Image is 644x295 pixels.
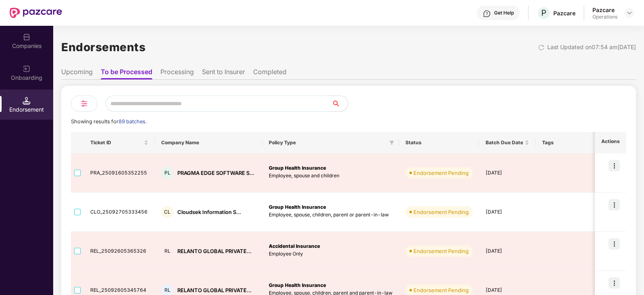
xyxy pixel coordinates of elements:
p: Employee, spouse, children, parent or parent-in-law [269,211,393,219]
td: PRA_25091605352255 [84,154,155,193]
td: REL_25092605365326 [84,232,155,271]
img: icon [609,277,620,289]
div: Pazcare [592,6,617,14]
li: Upcoming [61,68,93,79]
td: CLO_25092705333456 [84,193,155,232]
span: Showing results for [71,118,147,125]
div: PRAGMA EDGE SOFTWARE S... [177,169,254,177]
button: search [331,96,348,112]
div: RELANTO GLOBAL PRIVATE... [177,287,251,294]
div: CL [161,206,173,218]
div: Get Help [494,10,514,16]
span: Batch Due Date [486,139,523,146]
div: Operations [592,14,617,20]
div: Endorsement Pending [413,169,469,177]
span: filter [388,138,396,147]
span: P [541,8,546,18]
img: svg+xml;base64,PHN2ZyBpZD0iRHJvcGRvd24tMzJ4MzIiIHhtbG5zPSJodHRwOi8vd3d3LnczLm9yZy8yMDAwL3N2ZyIgd2... [626,10,633,16]
span: Ticket ID [90,139,142,146]
img: svg+xml;base64,PHN2ZyB4bWxucz0iaHR0cDovL3d3dy53My5vcmcvMjAwMC9zdmciIHdpZHRoPSIyNCIgaGVpZ2h0PSIyNC... [79,99,89,108]
img: icon [609,238,620,249]
div: Endorsement Pending [413,208,469,216]
b: Group Health Insurance [269,282,326,288]
div: Cloudsek Information S... [177,208,241,216]
td: [DATE] [479,232,536,271]
th: Status [399,132,479,154]
img: svg+xml;base64,PHN2ZyB3aWR0aD0iMjAiIGhlaWdodD0iMjAiIHZpZXdCb3g9IjAgMCAyMCAyMCIgZmlsbD0ibm9uZSIgeG... [23,65,31,73]
p: Employee, spouse and children [269,172,393,180]
img: icon [609,160,620,171]
div: RELANTO GLOBAL PRIVATE... [177,247,251,255]
img: svg+xml;base64,PHN2ZyBpZD0iSGVscC0zMngzMiIgeG1sbnM9Imh0dHA6Ly93d3cudzMub3JnLzIwMDAvc3ZnIiB3aWR0aD... [483,10,491,18]
th: Ticket ID [84,132,155,154]
img: svg+xml;base64,PHN2ZyBpZD0iUmVsb2FkLTMyeDMyIiB4bWxucz0iaHR0cDovL3d3dy53My5vcmcvMjAwMC9zdmciIHdpZH... [538,44,544,51]
span: 89 batches. [118,118,147,125]
div: Endorsement Pending [413,286,469,294]
div: Last Updated on 07:54 am[DATE] [547,43,636,52]
th: Company Name [155,132,262,154]
li: To be Processed [101,68,152,79]
span: search [331,100,348,107]
h1: Endorsements [61,38,145,56]
div: Endorsement Pending [413,247,469,255]
span: Policy Type [269,139,386,146]
li: Sent to Insurer [202,68,245,79]
div: RL [161,245,173,257]
li: Completed [253,68,287,79]
img: svg+xml;base64,PHN2ZyB3aWR0aD0iMTQuNSIgaGVpZ2h0PSIxNC41IiB2aWV3Qm94PSIwIDAgMTYgMTYiIGZpbGw9Im5vbm... [23,97,31,105]
td: [DATE] [479,193,536,232]
b: Group Health Insurance [269,165,326,171]
span: filter [389,140,394,145]
img: icon [609,199,620,210]
td: [DATE] [479,154,536,193]
b: Accidental Insurance [269,243,320,249]
th: Batch Due Date [479,132,536,154]
div: PL [161,167,173,179]
span: Tags [542,139,636,146]
img: New Pazcare Logo [10,8,62,18]
b: Group Health Insurance [269,204,326,210]
p: Employee Only [269,250,393,258]
li: Processing [160,68,194,79]
img: svg+xml;base64,PHN2ZyBpZD0iQ29tcGFuaWVzIiB4bWxucz0iaHR0cDovL3d3dy53My5vcmcvMjAwMC9zdmciIHdpZHRoPS... [23,33,31,41]
div: Pazcare [553,9,575,17]
th: Actions [595,132,626,154]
